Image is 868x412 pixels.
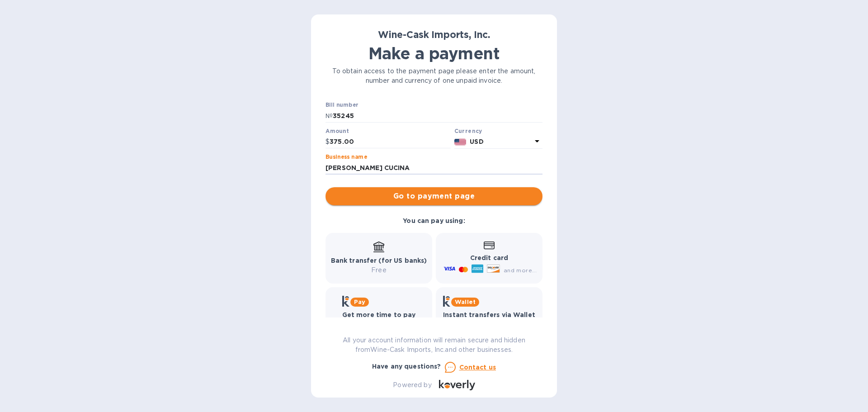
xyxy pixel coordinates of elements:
p: Powered by [393,380,431,390]
input: Enter bill number [333,109,542,123]
p: To obtain access to the payment page please enter the amount, number and currency of one unpaid i... [325,66,542,85]
h1: Make a payment [325,44,542,63]
b: Get more time to pay [342,311,416,318]
label: Bill number [325,103,358,108]
b: USD [470,138,483,145]
label: Amount [325,128,349,134]
label: Business name [325,155,367,160]
b: Instant transfers via Wallet [443,311,535,318]
b: Currency [454,128,482,134]
p: All your account information will remain secure and hidden from Wine-Cask Imports, Inc. and other... [325,336,542,355]
b: You can pay using: [403,217,465,224]
p: $ [325,137,330,147]
span: and more... [504,267,537,274]
b: Pay [354,298,365,305]
span: Go to payment page [333,191,535,202]
button: Go to payment page [325,187,542,205]
img: USD [454,139,467,145]
b: Credit card [470,254,508,261]
b: Wine-Cask Imports, Inc. [378,29,490,40]
b: Wallet [455,298,476,305]
b: Bank transfer (for US banks) [331,257,427,264]
input: 0.00 [330,135,451,149]
input: Enter business name [325,161,542,175]
p: Free [331,265,427,275]
p: № [325,111,333,121]
u: Contact us [459,364,496,371]
b: Have any questions? [372,363,441,370]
